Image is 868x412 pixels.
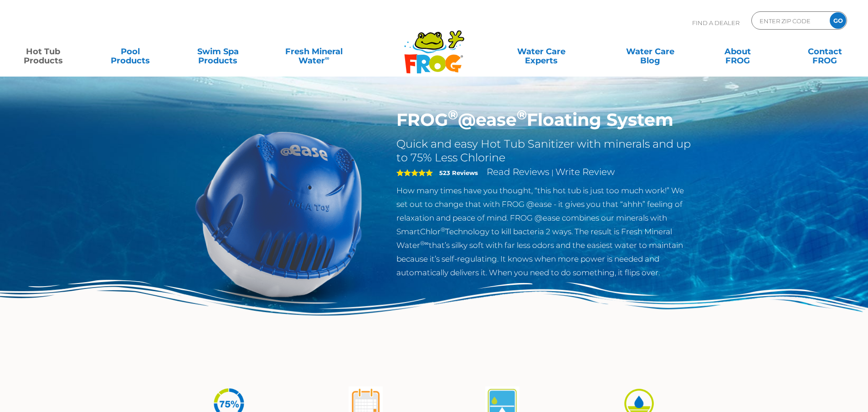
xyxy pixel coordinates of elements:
a: Read Reviews [487,166,550,177]
input: GO [830,12,846,29]
a: Swim SpaProducts [184,42,252,61]
sup: ® [517,107,527,123]
span: 5 [396,169,433,176]
a: Write Review [555,166,615,177]
h2: Quick and easy Hot Tub Sanitizer with minerals and up to 75% Less Chlorine [396,137,694,165]
sup: ∞ [325,54,329,62]
img: hot-tub-product-atease-system.png [175,109,383,318]
p: Find A Dealer [692,11,740,34]
sup: ® [441,226,445,233]
a: Hot TubProducts [9,42,77,61]
p: How many times have you thought, “this hot tub is just too much work!” We set out to change that ... [396,184,694,279]
img: Frog Products Logo [399,18,469,74]
a: Fresh MineralWater∞ [271,42,356,61]
a: Water CareExperts [486,42,596,61]
a: Water CareBlog [616,42,684,61]
span: | [551,168,554,177]
a: AboutFROG [704,42,771,61]
a: ContactFROG [791,42,859,61]
sup: ® [448,107,458,123]
a: PoolProducts [97,42,164,61]
sup: ®∞ [420,240,429,247]
h1: FROG @ease Floating System [396,109,694,130]
strong: 523 Reviews [439,169,478,176]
